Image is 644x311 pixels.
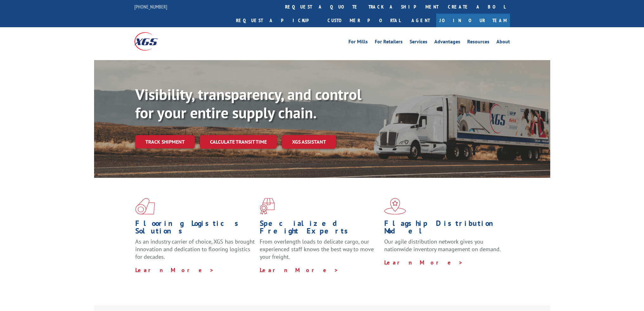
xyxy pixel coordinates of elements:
h1: Specialized Freight Experts [260,220,379,238]
a: Learn More > [260,266,339,274]
a: Customer Portal [323,14,405,27]
a: For Mills [348,39,368,46]
a: Agent [405,14,436,27]
span: Our agile distribution network gives you nationwide inventory management on demand. [384,238,501,253]
a: Learn More > [384,259,463,266]
a: Track shipment [135,135,195,148]
img: xgs-icon-focused-on-flooring-red [260,198,275,215]
a: Join Our Team [436,14,510,27]
a: Services [410,39,427,46]
h1: Flooring Logistics Solutions [135,220,255,238]
a: Learn More > [135,266,214,274]
a: XGS ASSISTANT [282,135,336,149]
a: [PHONE_NUMBER] [134,3,167,10]
a: About [496,39,510,46]
a: Calculate transit time [200,135,277,149]
a: Resources [467,39,489,46]
img: xgs-icon-flagship-distribution-model-red [384,198,406,215]
a: Advantages [434,39,460,46]
b: Visibility, transparency, and control for your entire supply chain. [135,84,361,122]
span: As an industry carrier of choice, XGS has brought innovation and dedication to flooring logistics... [135,238,255,260]
a: For Retailers [375,39,403,46]
h1: Flagship Distribution Model [384,220,504,238]
img: xgs-icon-total-supply-chain-intelligence-red [135,198,155,215]
p: From overlength loads to delicate cargo, our experienced staff knows the best way to move your fr... [260,238,379,266]
a: Request a pickup [231,14,323,27]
